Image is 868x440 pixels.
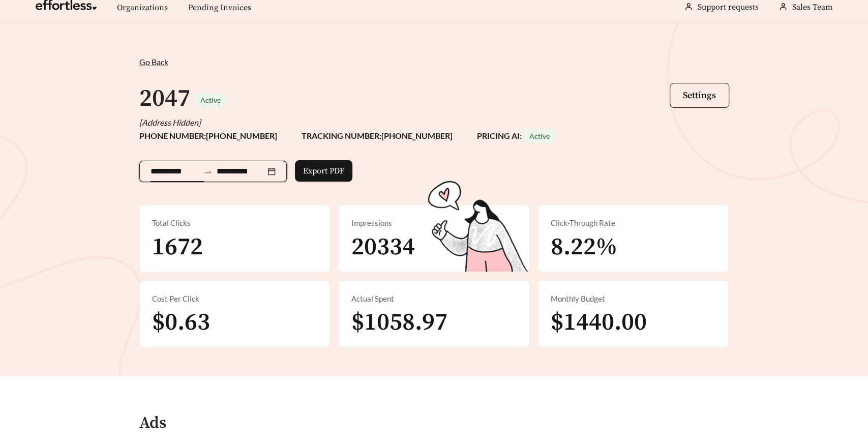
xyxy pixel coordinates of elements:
span: to [203,167,213,176]
span: $1440.00 [550,307,646,338]
div: Monthly Budget [550,293,716,305]
button: Export PDF [295,160,352,182]
span: Sales Team [792,2,832,12]
span: $0.63 [152,307,210,338]
span: Go Back [139,57,168,67]
h1: 2047 [139,83,190,114]
span: Active [529,132,550,140]
strong: PRICING AI: [477,131,556,140]
a: Pending Invoices [188,3,251,13]
h4: Ads [139,415,166,432]
span: Export PDF [303,165,344,177]
strong: TRACKING NUMBER: [PHONE_NUMBER] [302,131,453,140]
span: 8.22% [550,232,617,262]
a: Organizations [117,3,168,13]
span: swap-right [203,167,213,177]
div: Total Clicks [152,217,318,229]
button: Settings [670,83,729,108]
strong: PHONE NUMBER: [PHONE_NUMBER] [139,131,277,140]
i: [Address Hidden] [139,118,201,127]
div: Impressions [351,217,517,229]
span: Settings [683,90,716,101]
span: $1058.97 [351,307,447,338]
div: Actual Spent [351,293,517,305]
div: Cost Per Click [152,293,318,305]
span: 20334 [351,232,414,262]
span: 1672 [152,232,203,262]
a: Support requests [698,2,759,12]
div: Click-Through Rate [550,217,716,229]
span: Active [200,96,221,104]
